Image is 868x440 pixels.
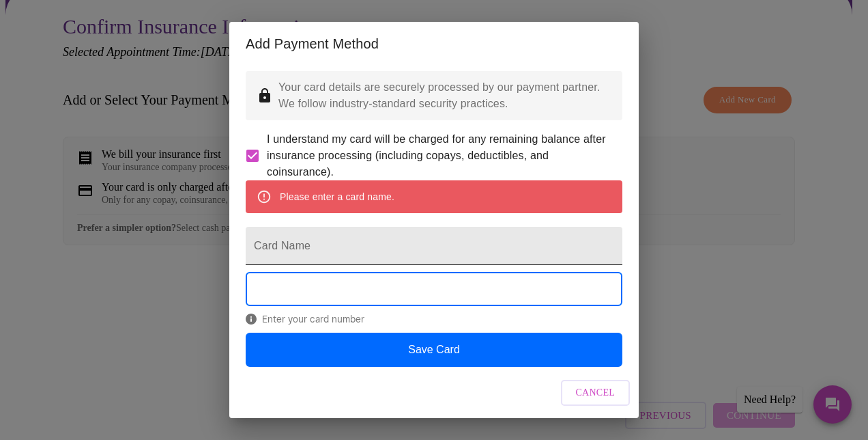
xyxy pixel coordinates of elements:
span: I understand my card will be charged for any remaining balance after insurance processing (includ... [267,131,611,180]
span: Cancel [576,385,616,402]
button: Cancel [561,380,631,407]
span: Enter your card number [246,314,622,325]
h2: Add Payment Method [246,33,622,55]
p: Your card details are securely processed by our payment partner. We follow industry-standard secu... [278,79,611,112]
iframe: Secure Credit Card Form [246,273,622,305]
button: Save Card [246,333,622,367]
div: Please enter a card name. [280,184,394,209]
